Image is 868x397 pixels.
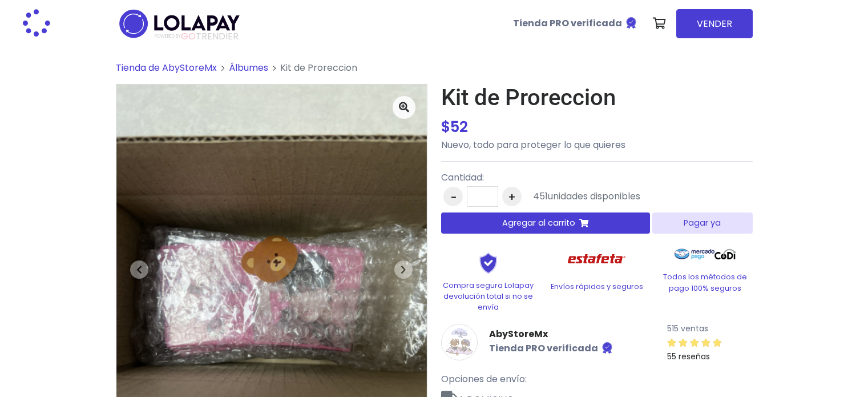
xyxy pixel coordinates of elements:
[667,336,722,350] div: 4.91 / 5
[441,171,640,185] p: Cantidad:
[441,138,753,152] p: Nuevo, todo para proteger lo que quieres
[714,243,736,266] img: Codi Logo
[559,243,635,275] img: Estafeta Logo
[116,61,217,74] a: Tienda de AbyStoreMx
[550,281,644,292] p: Envíos rápidos y seguros
[441,116,753,138] div: $
[229,61,268,74] a: Álbumes
[489,342,598,355] b: Tienda PRO verificada
[600,341,614,355] img: Tienda verificada
[443,187,463,206] button: -
[441,372,527,386] span: Opciones de envío:
[502,217,575,229] span: Agregar al carrito
[533,190,640,203] div: unidades disponibles
[155,31,239,42] span: TRENDIER
[181,30,196,43] span: GO
[513,17,622,30] b: Tienda PRO verificada
[667,323,708,334] small: 515 ventas
[441,324,478,360] img: AbyStoreMx
[116,6,243,42] img: logo
[441,280,536,313] p: Compra segura Lolapay devolución total si no se envía
[502,187,522,206] button: +
[280,61,357,74] span: Kit de Proreccion
[624,16,638,30] img: Tienda verificada
[658,271,753,293] p: Todos los métodos de pago 100% seguros
[675,243,715,266] img: Mercado Pago Logo
[116,61,753,84] nav: breadcrumb
[533,190,548,203] span: 451
[441,212,651,234] button: Agregar al carrito
[450,117,468,137] span: 52
[652,212,752,234] button: Pagar ya
[667,351,710,362] small: 55 reseñas
[441,84,753,111] h1: Kit de Proreccion
[155,33,181,39] span: POWERED BY
[460,252,517,274] img: Shield
[489,327,614,341] a: AbyStoreMx
[676,9,753,38] a: VENDER
[667,335,753,363] a: 55 reseñas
